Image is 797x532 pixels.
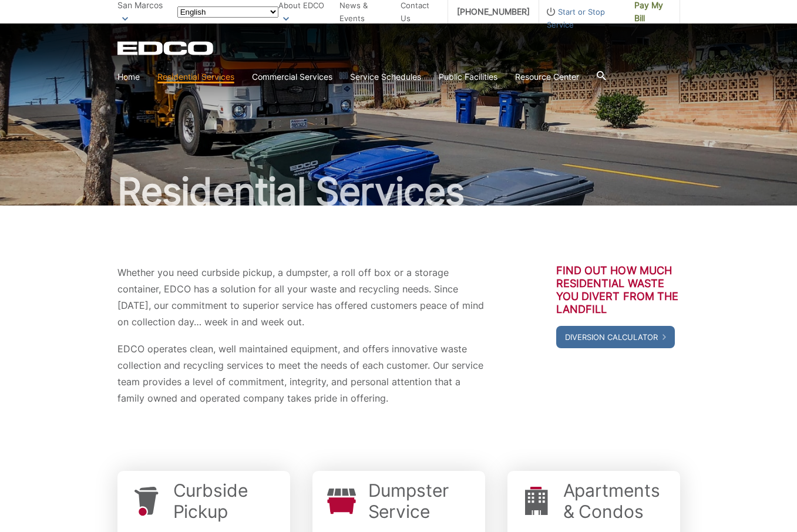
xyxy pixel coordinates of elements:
h3: Find out how much residential waste you divert from the landfill [556,264,680,316]
a: Commercial Services [252,70,332,83]
a: Public Facilities [439,70,497,83]
a: Curbside Pickup [173,480,278,522]
a: Service Schedules [350,70,421,83]
a: EDCD logo. Return to the homepage. [117,41,215,55]
a: Diversion Calculator [556,326,675,348]
a: Dumpster Service [368,480,473,522]
a: Apartments & Condos [563,480,668,522]
a: Home [117,70,140,83]
a: Resource Center [515,70,579,83]
p: EDCO operates clean, well maintained equipment, and offers innovative waste collection and recycl... [117,341,485,406]
h1: Residential Services [117,173,680,210]
select: Select a language [177,6,278,18]
a: Residential Services [157,70,234,83]
p: Whether you need curbside pickup, a dumpster, a roll off box or a storage container, EDCO has a s... [117,264,485,330]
